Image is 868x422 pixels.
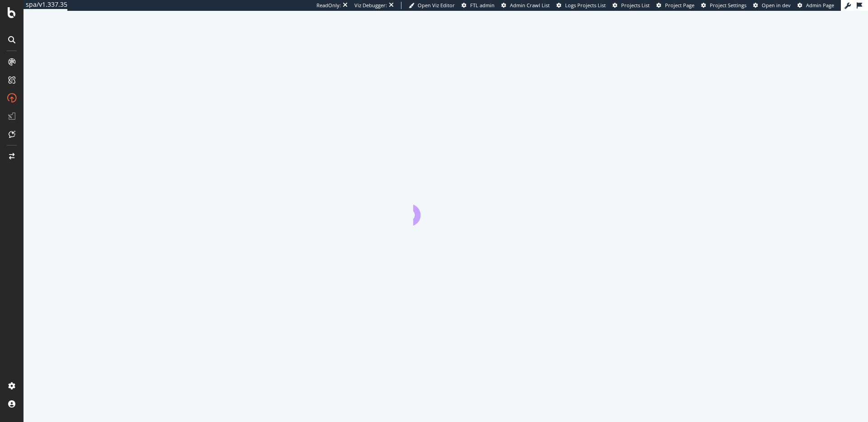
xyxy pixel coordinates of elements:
a: FTL admin [462,2,495,9]
div: Viz Debugger: [354,2,387,9]
div: ReadOnly: [316,2,341,9]
span: Project Settings [710,2,746,9]
span: Admin Page [806,2,834,9]
a: Projects List [613,2,650,9]
a: Project Page [656,2,694,9]
span: Admin Crawl List [510,2,550,9]
a: Open in dev [753,2,791,9]
a: Admin Crawl List [501,2,550,9]
a: Project Settings [701,2,746,9]
a: Admin Page [797,2,834,9]
span: Project Page [665,2,694,9]
span: Projects List [621,2,650,9]
span: Open in dev [762,2,791,9]
a: Logs Projects List [557,2,606,9]
span: Logs Projects List [565,2,606,9]
a: Open Viz Editor [409,2,455,9]
span: Open Viz Editor [418,2,455,9]
span: FTL admin [470,2,495,9]
div: animation [413,193,478,225]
